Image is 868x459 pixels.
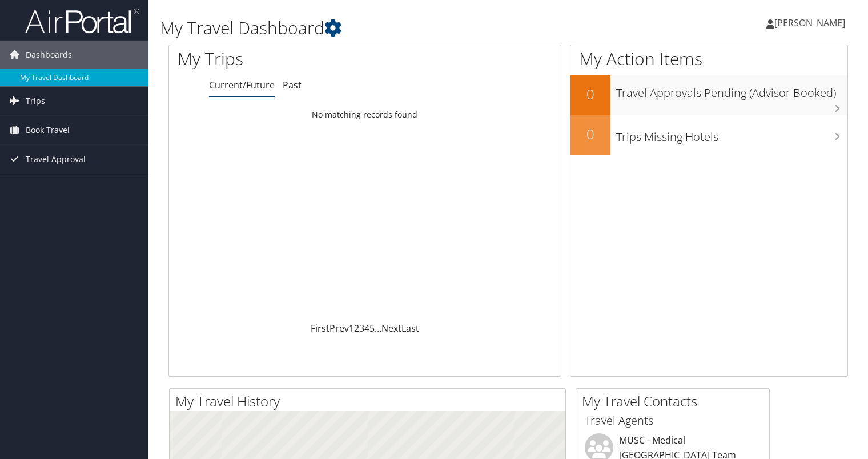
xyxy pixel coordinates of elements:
h2: My Travel Contacts [582,392,769,411]
a: Current/Future [209,79,275,91]
h1: My Action Items [570,47,847,71]
h2: My Travel History [175,392,565,411]
a: 0Travel Approvals Pending (Advisor Booked) [570,75,847,115]
a: 5 [369,322,375,335]
a: Prev [329,322,349,335]
h3: Travel Agents [585,413,761,429]
td: No matching records found [169,104,561,125]
span: Travel Approval [26,145,86,174]
span: … [375,322,381,335]
h1: My Trips [178,47,389,71]
a: Past [283,79,302,91]
a: 3 [359,322,364,335]
h3: Trips Missing Hotels [616,123,847,145]
a: First [311,322,329,335]
a: Next [381,322,401,335]
span: Trips [26,87,45,115]
a: 1 [349,322,354,335]
a: 4 [364,322,369,335]
h2: 0 [570,84,610,104]
span: Dashboards [26,41,72,69]
h2: 0 [570,124,610,144]
h3: Travel Approvals Pending (Advisor Booked) [616,79,847,101]
a: 0Trips Missing Hotels [570,115,847,155]
h1: My Travel Dashboard [160,16,624,40]
span: [PERSON_NAME] [774,17,845,29]
a: Last [401,322,419,335]
span: Book Travel [26,116,70,144]
img: airportal-logo.png [25,7,139,34]
a: 2 [354,322,359,335]
a: [PERSON_NAME] [766,6,857,40]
